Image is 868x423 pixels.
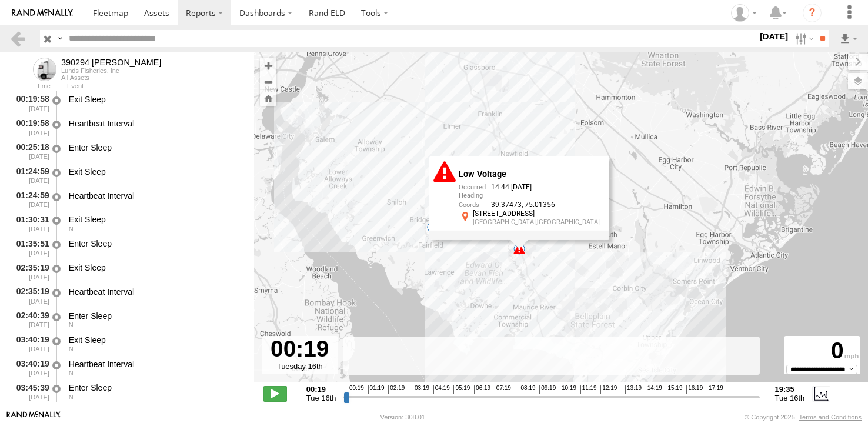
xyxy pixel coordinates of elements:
button: Zoom in [260,58,276,74]
strong: 19:35 [775,385,805,394]
label: Search Query [55,30,65,47]
div: Enter Sleep [69,238,243,249]
div: Heartbeat Interval [69,118,243,129]
span: 06:19 [474,385,490,394]
span: 09:19 [539,385,556,394]
span: Heading: 7 [69,394,74,401]
label: [DATE] [757,30,790,43]
span: 12:19 [600,385,617,394]
a: Back to previous Page [9,30,26,47]
div: Low Voltage [459,170,600,179]
span: 04:19 [433,385,450,394]
span: 11:19 [580,385,597,394]
span: 08:19 [519,385,535,394]
span: 39.37473 [491,200,523,208]
span: 02:19 [388,385,405,394]
div: 390294 Lee - View Asset History [61,58,161,67]
div: 00:19:58 [DATE] [9,116,51,138]
div: 03:45:39 [DATE] [9,381,51,403]
span: -75.01356 [523,200,555,208]
span: Heading: 7 [69,369,74,377]
div: Exit Sleep [69,94,243,105]
div: © Copyright 2025 - [745,414,862,421]
label: Export results as... [839,30,859,47]
span: 17:19 [707,385,723,394]
span: 13:19 [625,385,642,394]
div: 02:35:19 [DATE] [9,285,51,307]
div: Enter Sleep [69,311,243,321]
span: Heading: 7 [69,345,74,352]
div: 0 [786,338,859,364]
div: 03:40:19 [DATE] [9,357,51,379]
span: 10:19 [560,385,576,394]
span: 14:19 [646,385,662,394]
div: 14:44 [DATE] [459,184,600,192]
div: 01:35:51 [DATE] [9,237,51,258]
div: Version: 308.01 [380,414,425,421]
span: 16:19 [686,385,703,394]
a: Terms and Conditions [799,414,862,421]
div: Exit Sleep [69,262,243,273]
div: Enter Sleep [69,142,243,153]
img: rand-logo.svg [12,9,73,17]
button: Zoom out [260,74,276,90]
div: 01:24:59 [DATE] [9,189,51,211]
a: Visit our Website [6,411,61,423]
span: 07:19 [495,385,511,394]
span: Heading: 7 [69,321,74,328]
strong: 00:19 [306,385,336,394]
div: 02:35:19 [DATE] [9,261,51,282]
div: 00:25:18 [DATE] [9,141,51,162]
div: All Assets [61,74,161,81]
div: Exit Sleep [69,214,243,225]
span: 05:19 [453,385,470,394]
div: Heartbeat Interval [69,191,243,201]
span: 03:19 [413,385,429,394]
div: Lunds Fisheries, Inc [61,67,161,74]
div: Heartbeat Interval [69,359,243,369]
label: Search Filter Options [790,30,816,47]
div: Enter Sleep [69,382,243,393]
span: Tue 16th Sep 2025 [775,394,805,402]
i: ? [803,4,822,22]
div: 01:24:59 [DATE] [9,165,51,186]
div: 00:19:58 [DATE] [9,92,51,114]
span: Heading: 7 [69,225,74,232]
div: Exit Sleep [69,166,243,177]
div: 03:40:19 [DATE] [9,333,51,355]
span: Tue 16th Sep 2025 [306,394,336,402]
span: 00:19 [348,385,364,394]
div: 01:30:31 [DATE] [9,213,51,235]
div: Dale Gerhard [727,4,761,22]
div: Exit Sleep [69,335,243,345]
div: [STREET_ADDRESS] [473,209,600,217]
label: Play/Stop [263,386,287,401]
div: [GEOGRAPHIC_DATA],[GEOGRAPHIC_DATA] [473,219,600,226]
span: 01:19 [368,385,385,394]
div: 02:40:39 [DATE] [9,309,51,331]
div: Heartbeat Interval [69,287,243,297]
div: Event [67,84,254,89]
span: 15:19 [666,385,682,394]
div: Time [9,84,51,89]
button: Zoom Home [260,90,276,106]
